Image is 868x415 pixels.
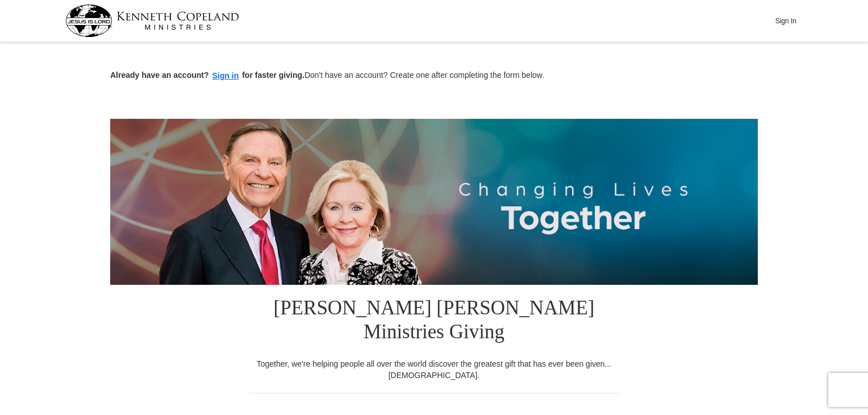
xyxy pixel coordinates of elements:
button: Sign in [209,69,243,82]
h1: [PERSON_NAME] [PERSON_NAME] Ministries Giving [249,285,619,358]
strong: Already have an account? for faster giving. [110,70,304,80]
img: kcm-header-logo.svg [65,5,239,37]
button: Sign In [769,12,803,30]
p: Don't have an account? Create one after completing the form below. [110,69,758,82]
div: Together, we're helping people all over the world discover the greatest gift that has ever been g... [249,358,619,381]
